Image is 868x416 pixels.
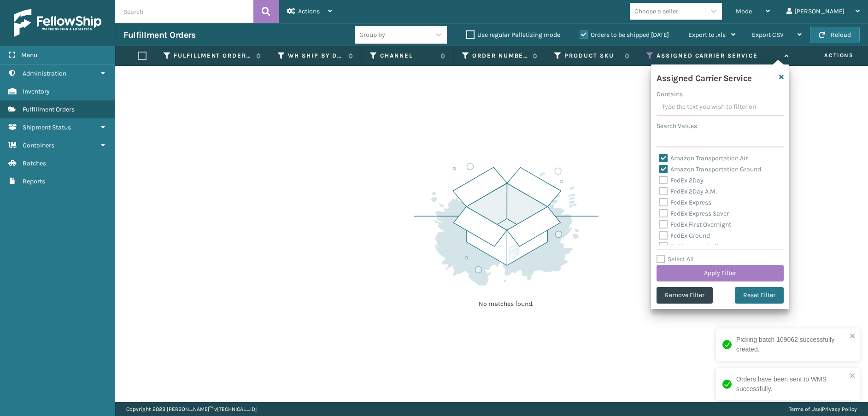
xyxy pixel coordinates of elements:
h4: Assigned Carrier Service [657,70,752,84]
label: Select All [657,255,694,263]
label: Amazon Transportation Ground [659,165,761,173]
h3: Fulfillment Orders [123,29,195,41]
button: Reload [810,27,860,43]
label: FedEx Express Saver [659,210,729,217]
label: WH Ship By Date [288,52,344,60]
span: Export to .xls [688,31,726,39]
span: Containers [23,141,54,149]
label: FedEx Ground [659,232,710,240]
span: Shipment Status [23,123,71,131]
div: Picking batch 109062 successfully created. [736,335,847,354]
button: Remove Filter [657,287,713,304]
span: Menu [21,51,37,59]
span: Reports [23,177,45,185]
button: Reset Filter [735,287,784,304]
label: Amazon Transportation Air [659,154,748,162]
label: FedEx 2Day A.M. [659,187,717,195]
label: Product SKU [564,52,620,60]
div: Group by [359,30,385,40]
label: Contains [657,89,683,99]
label: Search Values [657,121,697,131]
label: Orders to be shipped [DATE] [580,31,669,39]
label: Channel [380,52,436,60]
span: Actions [298,7,320,15]
span: Export CSV [752,31,784,39]
button: Apply Filter [657,265,784,281]
span: Administration [23,70,66,77]
button: close [850,332,856,341]
img: logo [14,9,101,37]
p: Copyright 2023 [PERSON_NAME]™ v [TECHNICAL_ID] [126,402,257,416]
label: FedEx First Overnight [659,221,731,229]
label: FedEx Home Delivery [659,243,730,251]
label: Assigned Carrier Service [657,52,780,60]
span: Actions [795,48,859,63]
span: Mode [736,7,752,15]
input: Type the text you wish to filter on [657,99,784,116]
label: FedEx 2Day [659,176,704,184]
span: Fulfillment Orders [23,105,75,113]
div: Choose a seller [634,6,678,16]
button: close [850,372,856,381]
label: FedEx Express [659,199,711,206]
span: Batches [23,159,46,167]
label: Fulfillment Order Id [174,52,252,60]
span: Inventory [23,88,50,95]
label: Use regular Palletizing mode [466,31,560,39]
label: Order Number [472,52,528,60]
div: Orders have been sent to WMS successfully. [736,375,847,394]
